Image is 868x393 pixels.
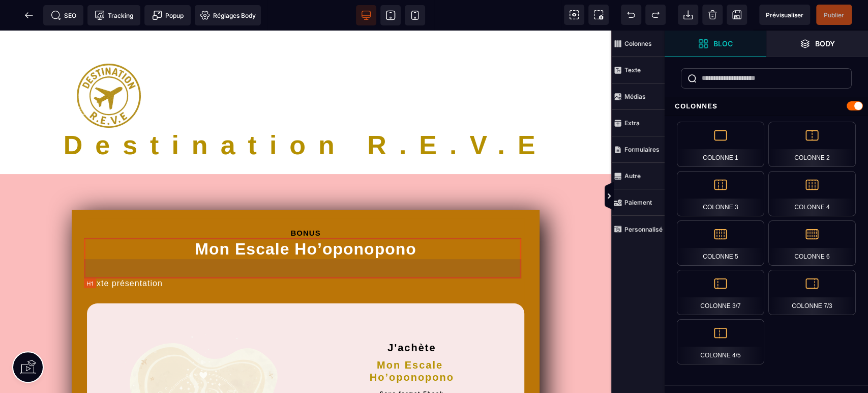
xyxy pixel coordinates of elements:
span: Popup [152,10,184,20]
span: SEO [51,10,76,20]
strong: Médias [624,93,646,100]
div: Colonne 3/7 [677,270,764,315]
span: Ouvrir les blocs [665,31,766,57]
span: Aperçu [759,5,810,25]
span: Ouvrir les calques [766,31,868,57]
span: Importer [678,5,698,25]
strong: Formulaires [624,146,660,153]
span: Enregistrer le contenu [816,5,852,25]
div: Colonne 2 [768,122,856,167]
strong: Bloc [713,40,733,47]
span: Personnalisé [611,216,665,242]
span: Métadata SEO [43,5,83,25]
span: Favicon [195,5,261,25]
strong: Paiement [624,199,652,206]
div: Colonne 3 [677,171,764,216]
strong: Body [815,40,835,47]
span: Formulaires [611,136,665,163]
span: Capture d'écran [588,5,609,25]
h1: Mon Escale Ho’oponopono [87,207,524,247]
text: Texte présentation [87,248,524,273]
img: 6bc32b15c6a1abf2dae384077174aadc_LOGOT15p.png [77,33,141,97]
h2: J'achète [317,288,507,323]
strong: Personnalisé [624,226,663,233]
strong: Extra [624,119,640,127]
div: Colonne 6 [768,220,856,266]
strong: Colonnes [624,40,652,47]
span: Voir tablette [380,5,401,25]
span: Colonnes [611,31,665,57]
span: Publier [824,11,844,19]
span: Texte [611,57,665,83]
span: Rétablir [645,5,666,25]
span: Voir les composants [564,5,584,25]
span: Afficher les vues [665,181,675,212]
span: Enregistrer [727,5,747,25]
strong: Autre [624,172,641,180]
div: Colonne 4/5 [677,319,764,364]
span: Voir bureau [356,5,376,25]
span: Créer une alerte modale [144,5,191,25]
div: Colonne 1 [677,122,764,167]
span: Réglages Body [200,10,256,20]
span: Prévisualiser [766,11,803,19]
span: Défaire [621,5,641,25]
span: Autre [611,163,665,189]
div: Colonne 7/3 [768,270,856,315]
span: Nettoyage [702,5,723,25]
span: Paiement [611,189,665,216]
strong: Texte [624,66,641,74]
span: Extra [611,110,665,136]
span: Médias [611,83,665,110]
div: Colonnes [665,97,868,116]
div: Colonne 5 [677,220,764,266]
div: Colonne 4 [768,171,856,216]
span: Tracking [95,10,133,20]
span: Retour [19,5,39,25]
h2: Sous format Ebook [317,358,507,372]
span: Voir mobile [405,5,425,25]
span: Code de suivi [87,5,140,25]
